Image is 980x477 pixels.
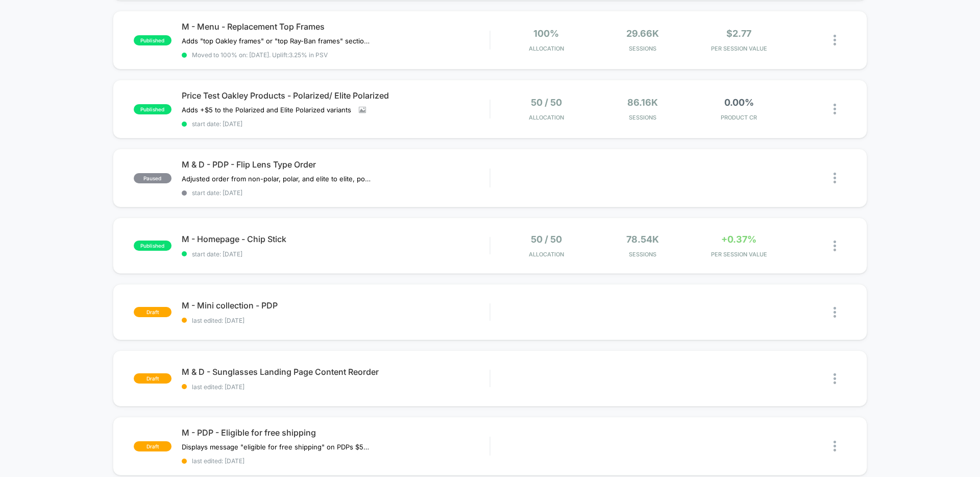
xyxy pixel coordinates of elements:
[182,234,489,244] span: M - Homepage - Chip Stick
[626,234,659,245] span: 78.54k
[626,28,659,39] span: 29.66k
[182,250,489,258] span: start date: [DATE]
[529,251,564,258] span: Allocation
[182,383,489,391] span: last edited: [DATE]
[597,45,689,52] span: Sessions
[134,241,171,251] span: published
[693,45,785,52] span: PER SESSION VALUE
[834,173,836,183] img: close
[182,175,371,183] span: Adjusted order from non-polar, polar, and elite to elite, polar, and non-polar in variant
[182,21,489,32] span: M - Menu - Replacement Top Frames
[721,234,756,245] span: +0.37%
[182,106,351,114] span: Adds +$5 to the Polarized and Elite Polarized variants
[597,114,689,121] span: Sessions
[834,307,836,318] img: close
[834,373,836,384] img: close
[726,28,751,39] span: $2.77
[134,307,171,317] span: draft
[182,367,489,377] span: M & D - Sunglasses Landing Page Content Reorder
[192,51,328,59] span: Moved to 100% on: [DATE] . Uplift: 3.25% in PSV
[182,189,489,197] span: start date: [DATE]
[182,120,489,128] span: start date: [DATE]
[134,373,171,384] span: draft
[834,441,836,451] img: close
[529,114,564,121] span: Allocation
[134,35,171,45] span: published
[529,45,564,52] span: Allocation
[182,457,489,465] span: last edited: [DATE]
[597,251,689,258] span: Sessions
[182,427,489,438] span: M - PDP - Eligible for free shipping
[531,234,562,245] span: 50 / 50
[134,441,171,451] span: draft
[531,97,562,108] span: 50 / 50
[182,443,371,451] span: Displays message "eligible for free shipping" on PDPs $50+, [GEOGRAPHIC_DATA] only.
[693,114,785,121] span: PRODUCT CR
[834,241,836,251] img: close
[182,300,489,311] span: M - Mini collection - PDP
[834,35,836,45] img: close
[182,317,489,324] span: last edited: [DATE]
[182,159,489,170] span: M & D - PDP - Flip Lens Type Order
[627,97,658,108] span: 86.16k
[834,104,836,114] img: close
[182,37,371,45] span: Adds "top Oakley frames" or "top Ray-Ban frames" section to replacement lenses for Oakley and Ray...
[134,173,171,183] span: paused
[134,104,171,114] span: published
[693,251,785,258] span: PER SESSION VALUE
[533,28,559,39] span: 100%
[182,90,489,101] span: Price Test Oakley Products - Polarized/ Elite Polarized
[724,97,754,108] span: 0.00%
